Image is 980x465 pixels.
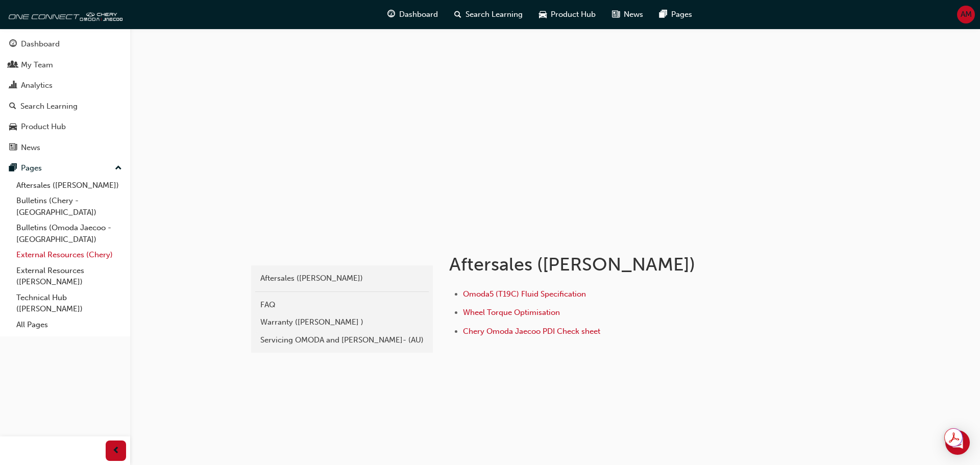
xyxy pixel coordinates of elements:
[12,317,126,333] a: All Pages
[465,9,523,20] span: Search Learning
[9,40,17,49] span: guage-icon
[12,290,126,317] a: Technical Hub ([PERSON_NAME])
[612,8,620,21] span: news-icon
[9,102,16,111] span: search-icon
[463,289,586,299] a: Omoda5 (T19C) Fluid Specification
[463,308,560,317] a: Wheel Torque Optimisation
[12,263,126,290] a: External Resources ([PERSON_NAME])
[399,9,438,20] span: Dashboard
[4,97,126,116] a: Search Learning
[551,9,596,20] span: Product Hub
[604,4,651,25] a: news-iconNews
[21,38,60,50] div: Dashboard
[539,8,547,21] span: car-icon
[21,142,40,154] div: News
[112,445,120,457] span: prev-icon
[5,4,122,25] img: oneconnect
[379,4,446,25] a: guage-iconDashboard
[531,4,604,25] a: car-iconProduct Hub
[260,316,424,328] div: Warranty ([PERSON_NAME] )
[671,9,692,20] span: Pages
[4,76,126,95] a: Analytics
[961,9,972,20] span: AM
[12,178,126,193] a: Aftersales ([PERSON_NAME])
[260,299,424,311] div: FAQ
[387,8,395,21] span: guage-icon
[21,59,53,71] div: My Team
[4,56,126,75] a: My Team
[9,123,17,132] span: car-icon
[12,193,126,220] a: Bulletins (Chery - [GEOGRAPHIC_DATA])
[115,162,122,175] span: up-icon
[21,121,66,133] div: Product Hub
[255,313,429,331] a: Warranty ([PERSON_NAME] )
[255,296,429,314] a: FAQ
[12,220,126,247] a: Bulletins (Omoda Jaecoo - [GEOGRAPHIC_DATA])
[449,253,784,276] h1: Aftersales ([PERSON_NAME])
[957,6,975,23] button: AM
[255,270,429,287] a: Aftersales ([PERSON_NAME])
[651,4,700,25] a: pages-iconPages
[4,138,126,157] a: News
[454,8,461,21] span: search-icon
[4,35,126,54] a: Dashboard
[260,334,424,346] div: Servicing OMODA and [PERSON_NAME]- (AU)
[9,61,17,70] span: people-icon
[9,164,17,173] span: pages-icon
[4,159,126,178] button: Pages
[20,101,78,112] div: Search Learning
[9,81,17,90] span: chart-icon
[4,33,126,159] button: DashboardMy TeamAnalyticsSearch LearningProduct HubNews
[255,331,429,349] a: Servicing OMODA and [PERSON_NAME]- (AU)
[21,162,42,174] div: Pages
[12,247,126,263] a: External Resources (Chery)
[260,273,424,284] div: Aftersales ([PERSON_NAME])
[4,117,126,136] a: Product Hub
[9,143,17,153] span: news-icon
[624,9,643,20] span: News
[659,8,667,21] span: pages-icon
[21,80,53,91] div: Analytics
[463,327,600,336] a: Chery Omoda Jaecoo PDI Check sheet
[446,4,531,25] a: search-iconSearch Learning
